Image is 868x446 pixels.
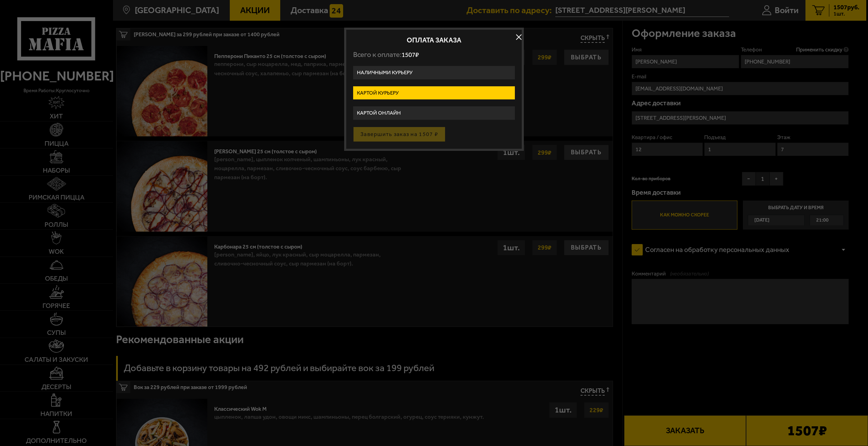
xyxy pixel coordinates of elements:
label: Картой онлайн [353,106,515,120]
span: 1507 ₽ [402,51,419,59]
h2: Оплата заказа [353,37,515,43]
label: Наличными курьеру [353,66,515,79]
p: Всего к оплате: [353,50,515,59]
label: Картой курьеру [353,86,515,100]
